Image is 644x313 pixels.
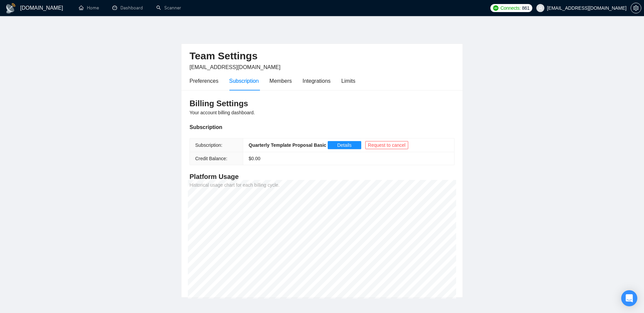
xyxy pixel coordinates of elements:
a: dashboardDashboard [112,5,143,11]
a: searchScanner [156,5,181,11]
span: Subscription: [195,142,222,148]
div: Limits [341,77,356,85]
div: Subscription [190,123,454,131]
div: Open Intercom Messenger [621,290,637,306]
span: Details [337,141,352,149]
span: [EMAIL_ADDRESS][DOMAIN_NAME] [190,64,280,70]
b: Quarterly Template Proposal Basic [249,142,328,148]
span: setting [631,5,641,11]
span: Credit Balance: [195,156,227,161]
span: $ 0.00 [249,156,260,161]
span: Request to cancel [368,141,406,149]
div: Subscription [229,77,259,85]
h2: Team Settings [190,49,454,63]
span: Your account billing dashboard. [190,110,255,115]
img: logo [5,3,16,14]
a: homeHome [79,5,99,11]
span: user [538,6,543,10]
div: Preferences [190,77,218,85]
div: Integrations [303,77,331,85]
div: Members [269,77,292,85]
button: setting [631,3,641,13]
img: upwork-logo.png [493,5,498,11]
h3: Billing Settings [190,98,454,109]
a: setting [631,5,641,11]
button: Details [328,141,361,149]
span: Connects: [500,4,521,12]
span: 861 [522,4,529,12]
button: Request to cancel [365,141,408,149]
h4: Platform Usage [190,172,454,181]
